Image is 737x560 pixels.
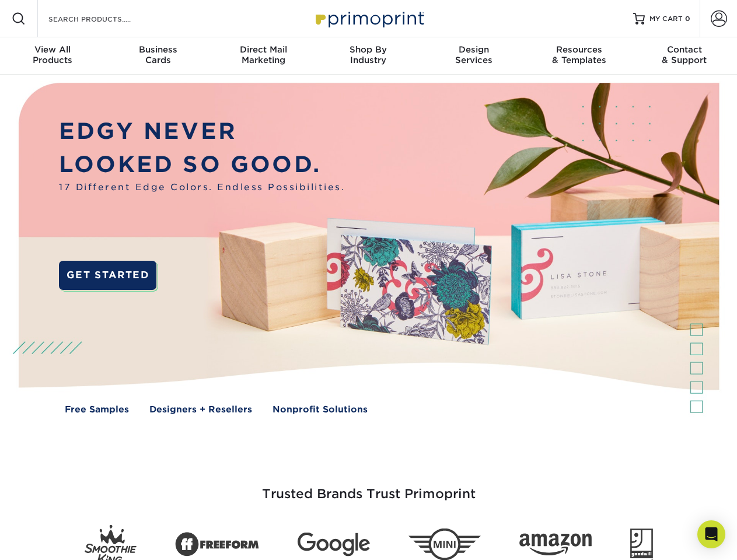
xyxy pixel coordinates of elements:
span: 17 Different Edge Colors. Endless Possibilities. [59,181,345,194]
span: Business [105,44,210,55]
span: Resources [526,44,631,55]
p: EDGY NEVER [59,115,345,148]
div: & Support [632,44,737,65]
span: Direct Mail [211,44,316,55]
p: LOOKED SO GOOD. [59,148,345,181]
span: Design [421,44,526,55]
img: Google [298,533,370,556]
a: Designers + Resellers [149,403,252,416]
div: Cards [105,44,210,65]
img: Primoprint [310,6,427,31]
span: Contact [632,44,737,55]
div: Open Intercom Messenger [697,520,725,548]
a: Contact& Support [632,37,737,75]
div: Services [421,44,526,65]
div: Marketing [211,44,316,65]
a: Direct MailMarketing [211,37,316,75]
span: 0 [685,15,690,23]
div: Industry [316,44,421,65]
a: DesignServices [421,37,526,75]
img: Amazon [519,534,592,556]
div: & Templates [526,44,631,65]
span: Shop By [316,44,421,55]
a: Nonprofit Solutions [273,403,368,416]
a: GET STARTED [59,261,156,290]
a: Shop ByIndustry [316,37,421,75]
a: BusinessCards [105,37,210,75]
input: SEARCH PRODUCTS..... [47,12,161,26]
a: Free Samples [65,403,129,416]
img: Goodwill [630,528,653,560]
h3: Trusted Brands Trust Primoprint [27,459,710,516]
span: MY CART [649,14,683,24]
a: Resources& Templates [526,37,631,75]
